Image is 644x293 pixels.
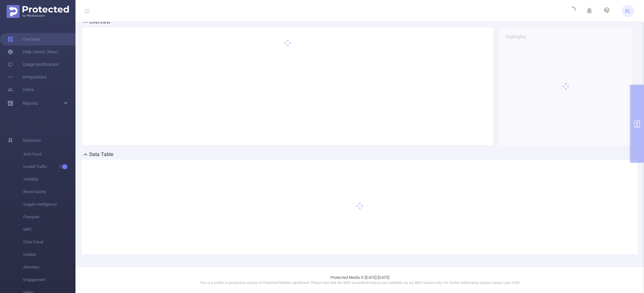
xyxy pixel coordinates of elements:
[23,236,75,248] span: Click Fraud
[23,248,75,261] span: Unified
[7,5,69,18] img: Protected Media
[91,280,628,286] p: This is a stable, in production version of Protected Media's dashboard. Please note that the MRC ...
[23,186,75,198] span: Brand Safety
[23,148,75,160] span: Anti-Fraud
[8,46,58,58] a: Help Center (New)
[23,160,75,173] span: Invalid Traffic
[8,71,47,83] a: Integrations
[23,274,75,286] span: Engagement
[23,198,75,211] span: Supply Intelligence
[625,5,630,17] span: EL
[23,173,75,186] span: Visibility
[23,134,41,147] span: Solutions
[23,261,75,274] span: Attention
[8,58,59,71] a: Usage Notification
[8,33,41,46] a: Overview
[23,211,75,223] span: Passport
[23,223,75,236] span: MRC
[23,97,38,110] a: Reports
[89,18,110,26] h2: Overview
[23,101,38,106] span: Reports
[89,151,114,158] h2: Data Table
[568,7,576,15] i: icon: loading
[8,83,34,96] a: Users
